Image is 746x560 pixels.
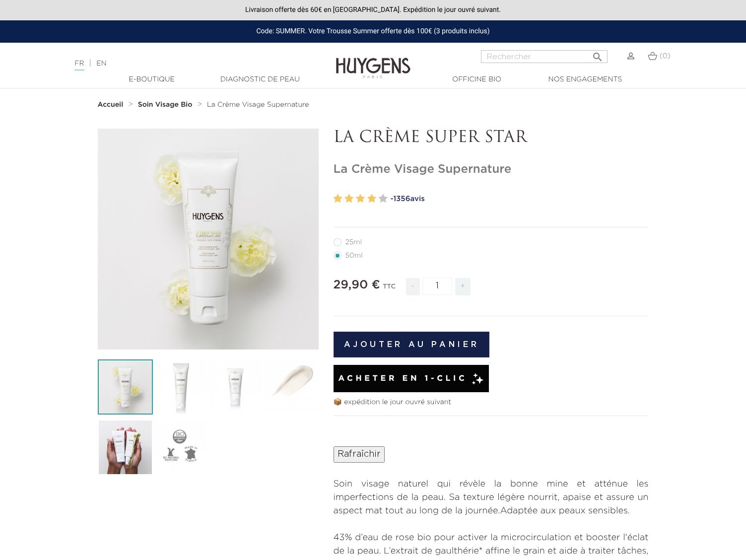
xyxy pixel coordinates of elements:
input: Quantité [422,278,452,295]
a: E-Boutique [102,74,202,85]
label: 1 [334,192,342,206]
span: (0) [660,53,671,60]
span: 1356 [393,195,410,203]
a: Soin Visage Bio [138,101,195,109]
label: 5 [379,192,388,206]
a: Nos engagements [536,74,635,85]
a: FR [74,60,84,70]
span: - [406,278,420,295]
img: Huygens [336,42,410,80]
a: -1356avis [391,192,649,207]
div: | [69,58,303,70]
span: 29,90 € [334,279,380,291]
input: Rafraîchir [334,446,385,463]
p: 📦 expédition le jour ouvré suivant [334,397,649,408]
img: La Crème Visage Supernature [98,420,153,475]
img: La Crème Visage Supernature [98,359,153,415]
span: Adaptée aux peaux sensibles. [500,506,630,515]
label: 4 [367,192,376,206]
a: Officine Bio [427,74,527,85]
strong: Accueil [98,101,124,108]
p: LA CRÈME SUPER STAR [334,129,649,147]
span: La Crème Visage Supernature [207,101,309,108]
a: La Crème Visage Supernature [207,101,309,109]
a: Diagnostic de peau [210,74,310,85]
span: + [455,278,471,295]
h1: La Crème Visage Supernature [334,162,649,177]
a: Accueil [98,101,126,109]
img: La Crème Visage Supernature 25ml [208,359,263,415]
button:  [589,47,607,61]
label: 50ml [334,252,375,260]
i:  [592,48,604,60]
strong: Soin Visage Bio [138,101,193,108]
label: 2 [344,192,353,206]
label: 3 [356,192,365,206]
button: Ajouter au panier [334,332,490,357]
input: Rechercher [481,50,608,63]
div: TTC [383,276,396,303]
label: 25ml [334,238,374,246]
p: Soin visage naturel qui révèle la bonne mine et atténue les imperfections de la peau. Sa texture ... [334,478,649,518]
a: EN [96,60,106,67]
